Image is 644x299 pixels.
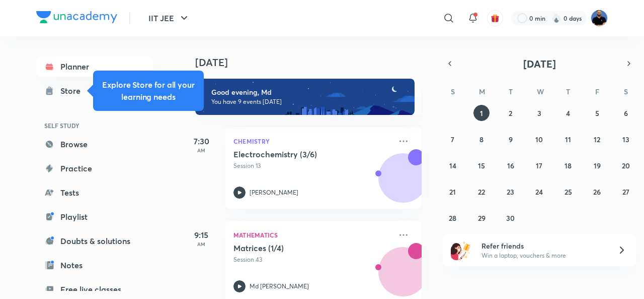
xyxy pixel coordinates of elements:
[36,117,153,134] h6: SELF STUDY
[509,108,512,118] abbr: September 2, 2025
[622,161,630,170] abbr: September 20, 2025
[449,213,456,223] abbr: September 28, 2025
[595,108,599,118] abbr: September 5, 2025
[479,135,484,144] abbr: September 8, 2025
[445,157,461,173] button: September 14, 2025
[531,131,547,147] button: September 10, 2025
[473,131,490,147] button: September 8, 2025
[233,255,391,264] p: Session 43
[36,81,153,101] a: Store
[565,161,572,170] abbr: September 18, 2025
[142,8,196,28] button: IIT JEE
[491,14,500,23] img: avatar
[560,105,576,121] button: September 4, 2025
[487,10,503,26] button: avatar
[233,135,391,147] p: Chemistry
[589,157,605,173] button: September 19, 2025
[509,87,513,96] abbr: Tuesday
[451,240,471,260] img: referral
[618,131,634,147] button: September 13, 2025
[503,184,519,200] button: September 23, 2025
[195,56,432,69] h4: [DATE]
[250,282,309,291] p: Md [PERSON_NAME]
[181,229,221,241] h5: 9:15
[473,210,490,226] button: September 29, 2025
[589,105,605,121] button: September 5, 2025
[181,241,221,247] p: AM
[591,10,608,27] img: Md Afroj
[211,98,406,106] p: You have 9 events [DATE]
[481,241,605,251] h6: Refer friends
[566,87,570,96] abbr: Thursday
[445,210,461,226] button: September 28, 2025
[503,210,519,226] button: September 30, 2025
[503,157,519,173] button: September 16, 2025
[535,135,543,144] abbr: September 10, 2025
[537,108,541,118] abbr: September 3, 2025
[560,157,576,173] button: September 18, 2025
[594,161,601,170] abbr: September 19, 2025
[535,187,543,197] abbr: September 24, 2025
[36,56,153,77] a: Planner
[233,149,359,159] h5: Electrochemistry (3/6)
[473,105,490,121] button: September 1, 2025
[595,87,599,96] abbr: Friday
[624,108,628,118] abbr: September 6, 2025
[565,187,572,197] abbr: September 25, 2025
[181,147,221,153] p: AM
[181,135,221,147] h5: 7:30
[560,131,576,147] button: September 11, 2025
[480,108,483,118] abbr: September 1, 2025
[618,105,634,121] button: September 6, 2025
[457,56,622,71] button: [DATE]
[506,213,515,223] abbr: September 30, 2025
[473,184,490,200] button: September 22, 2025
[624,87,628,96] abbr: Saturday
[445,131,461,147] button: September 7, 2025
[36,134,153,154] a: Browse
[618,157,634,173] button: September 20, 2025
[101,79,196,103] h5: Explore Store for all your learning needs
[503,131,519,147] button: September 9, 2025
[594,135,600,144] abbr: September 12, 2025
[36,231,153,251] a: Doubts & solutions
[523,57,556,71] span: [DATE]
[449,161,456,170] abbr: September 14, 2025
[509,135,513,144] abbr: September 9, 2025
[36,183,153,203] a: Tests
[478,213,486,223] abbr: September 29, 2025
[36,158,153,178] a: Practice
[560,184,576,200] button: September 25, 2025
[593,187,601,197] abbr: September 26, 2025
[36,207,153,227] a: Playlist
[36,11,117,26] a: Company Logo
[589,131,605,147] button: September 12, 2025
[445,184,461,200] button: September 21, 2025
[451,135,454,144] abbr: September 7, 2025
[36,255,153,275] a: Notes
[250,188,298,197] p: [PERSON_NAME]
[589,184,605,200] button: September 26, 2025
[622,135,629,144] abbr: September 13, 2025
[551,13,561,23] img: streak
[478,187,485,197] abbr: September 22, 2025
[503,105,519,121] button: September 2, 2025
[195,79,415,115] img: evening
[478,161,485,170] abbr: September 15, 2025
[233,229,391,241] p: Mathematics
[618,184,634,200] button: September 27, 2025
[566,108,570,118] abbr: September 4, 2025
[565,135,571,144] abbr: September 11, 2025
[537,87,544,96] abbr: Wednesday
[233,243,359,253] h5: Matrices (1/4)
[622,187,629,197] abbr: September 27, 2025
[479,87,485,96] abbr: Monday
[507,187,514,197] abbr: September 23, 2025
[60,85,87,97] div: Store
[507,161,514,170] abbr: September 16, 2025
[531,157,547,173] button: September 17, 2025
[531,105,547,121] button: September 3, 2025
[531,184,547,200] button: September 24, 2025
[481,251,605,260] p: Win a laptop, vouchers & more
[473,157,490,173] button: September 15, 2025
